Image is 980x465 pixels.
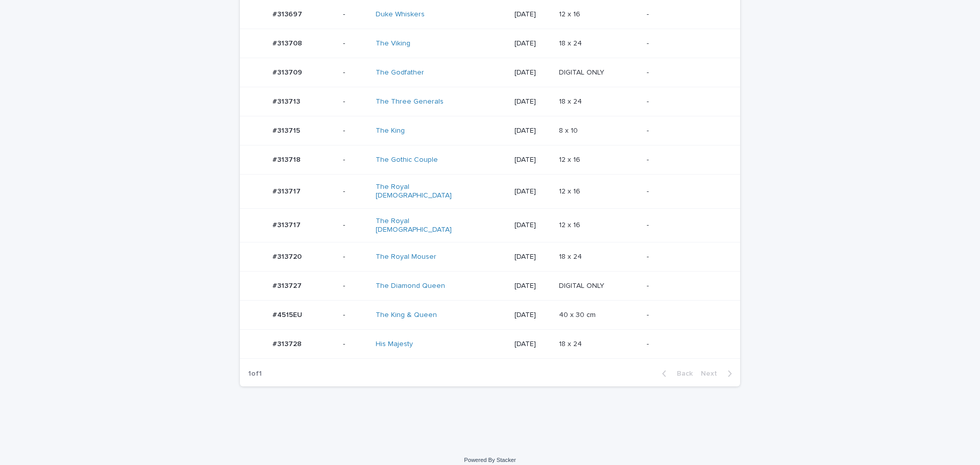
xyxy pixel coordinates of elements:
[240,145,740,175] tr: #313718#313718 -The Gothic Couple [DATE]12 x 1612 x 16 -
[647,340,724,349] p: -
[240,116,740,145] tr: #313715#313715 -The King [DATE]8 x 108 x 10 -
[514,340,550,349] p: [DATE]
[654,369,697,378] button: Back
[273,8,304,19] p: #313697
[240,330,740,359] tr: #313728#313728 -His Majesty [DATE]18 x 2418 x 24 -
[343,187,367,196] p: -
[376,39,410,48] a: The Viking
[376,311,437,320] a: The King & Queen
[376,253,436,261] a: The Royal Mouser
[343,221,367,230] p: -
[647,127,724,135] p: -
[376,10,425,19] a: Duke Whiskers
[376,217,461,234] a: The Royal [DEMOGRAPHIC_DATA]
[647,282,724,290] p: -
[559,95,584,106] p: 18 x 24
[697,369,740,378] button: Next
[376,282,445,290] a: The Diamond Queen
[273,280,304,290] p: #313727
[376,156,438,164] a: The Gothic Couple
[240,208,740,242] tr: #313717#313717 -The Royal [DEMOGRAPHIC_DATA] [DATE]12 x 1612 x 16 -
[273,251,304,261] p: #313720
[559,309,598,320] p: 40 x 30 cm
[343,39,367,48] p: -
[343,10,367,19] p: -
[647,10,724,19] p: -
[559,185,582,196] p: 12 x 16
[376,340,413,349] a: His Majesty
[559,219,582,230] p: 12 x 16
[647,156,724,164] p: -
[240,272,740,301] tr: #313727#313727 -The Diamond Queen [DATE]DIGITAL ONLYDIGITAL ONLY -
[273,219,303,230] p: #313717
[514,10,550,19] p: [DATE]
[514,187,550,196] p: [DATE]
[647,253,724,261] p: -
[240,29,740,58] tr: #313708#313708 -The Viking [DATE]18 x 2418 x 24 -
[273,154,303,164] p: #313718
[376,183,461,200] a: The Royal [DEMOGRAPHIC_DATA]
[647,39,724,48] p: -
[559,154,582,164] p: 12 x 16
[343,253,367,261] p: -
[647,187,724,196] p: -
[273,309,304,320] p: #4515EU
[273,185,303,196] p: #313717
[514,221,550,230] p: [DATE]
[240,87,740,116] tr: #313713#313713 -The Three Generals [DATE]18 x 2418 x 24 -
[273,95,302,106] p: #313713
[559,8,582,19] p: 12 x 16
[559,251,584,261] p: 18 x 24
[559,280,606,290] p: DIGITAL ONLY
[240,175,740,209] tr: #313717#313717 -The Royal [DEMOGRAPHIC_DATA] [DATE]12 x 1612 x 16 -
[343,282,367,290] p: -
[514,311,550,320] p: [DATE]
[647,221,724,230] p: -
[376,127,405,135] a: The King
[514,282,550,290] p: [DATE]
[514,156,550,164] p: [DATE]
[514,68,550,77] p: [DATE]
[559,338,584,349] p: 18 x 24
[240,242,740,272] tr: #313720#313720 -The Royal Mouser [DATE]18 x 2418 x 24 -
[514,39,550,48] p: [DATE]
[701,370,723,377] span: Next
[273,125,302,135] p: #313715
[559,125,580,135] p: 8 x 10
[376,68,424,77] a: The Godfather
[647,311,724,320] p: -
[343,311,367,320] p: -
[273,338,304,349] p: #313728
[647,68,724,77] p: -
[376,97,444,106] a: The Three Generals
[343,68,367,77] p: -
[273,37,304,48] p: #313708
[343,156,367,164] p: -
[240,361,270,386] p: 1 of 1
[559,37,584,48] p: 18 x 24
[559,66,606,77] p: DIGITAL ONLY
[343,97,367,106] p: -
[671,370,693,377] span: Back
[240,58,740,87] tr: #313709#313709 -The Godfather [DATE]DIGITAL ONLYDIGITAL ONLY -
[343,127,367,135] p: -
[514,97,550,106] p: [DATE]
[514,127,550,135] p: [DATE]
[647,97,724,106] p: -
[343,340,367,349] p: -
[464,457,516,463] a: Powered By Stacker
[240,301,740,330] tr: #4515EU#4515EU -The King & Queen [DATE]40 x 30 cm40 x 30 cm -
[273,66,304,77] p: #313709
[514,253,550,261] p: [DATE]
